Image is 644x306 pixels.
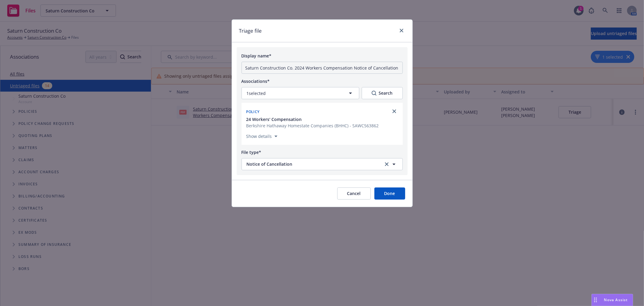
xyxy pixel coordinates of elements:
[246,122,379,129] span: Berkshire Hathaway Homestate Companies (BHHC) - SAWC563862
[246,116,379,122] button: 24 Workers' Compensation
[337,187,371,200] button: Cancel
[242,62,403,74] input: Add display name here...
[242,53,272,59] span: Display name*
[398,27,405,34] a: close
[247,161,376,167] span: Notice of Cancellation
[244,133,280,140] button: Show details
[242,78,270,84] span: Associations*
[604,297,628,302] span: Nova Assist
[242,87,359,99] button: 1selected
[374,187,405,200] button: Done
[383,161,390,168] a: clear selection
[591,294,633,306] button: Nova Assist
[246,109,260,114] span: Policy
[239,27,262,35] h1: Triage file
[391,108,398,115] a: close
[247,90,266,96] span: 1 selected
[246,116,302,122] span: 24 Workers' Compensation
[242,158,403,170] button: Notice of Cancellationclear selection
[372,90,393,96] div: Search
[372,91,376,96] svg: Search
[592,294,599,306] div: Drag to move
[362,87,403,99] button: SearchSearch
[242,149,261,155] span: File type*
